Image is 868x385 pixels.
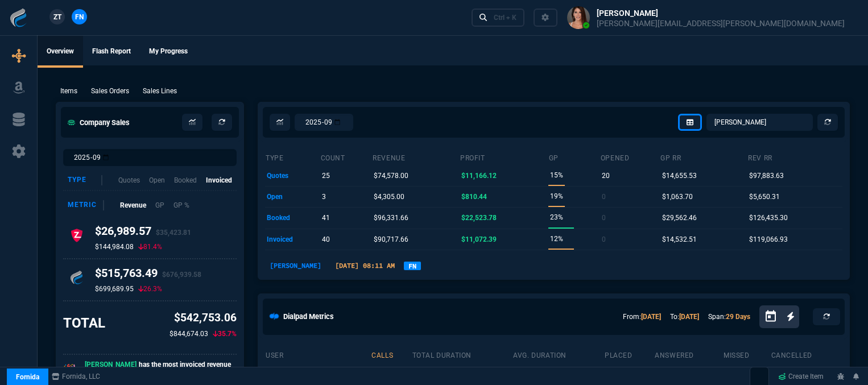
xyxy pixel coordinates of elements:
[265,149,320,165] th: type
[75,12,84,22] span: FN
[600,149,660,165] th: opened
[412,346,513,362] th: total duration
[461,168,497,184] p: $11,166.12
[143,86,177,96] p: Sales Lines
[265,346,371,362] th: user
[708,312,750,322] p: Span:
[374,189,404,205] p: $4,305.00
[404,262,421,270] a: FN
[749,168,784,184] p: $97,883.63
[173,200,189,210] p: GP %
[461,189,487,205] p: $810.44
[48,371,104,382] a: msbcCompanyName
[140,36,197,68] a: My Progress
[170,310,237,326] p: $542,753.06
[95,284,134,293] p: $699,689.95
[662,168,697,184] p: $14,655.53
[60,86,77,96] p: Items
[656,364,721,380] p: 11
[38,36,83,68] a: Overview
[265,165,320,186] td: quotes
[372,149,460,165] th: revenue
[374,210,408,226] p: $96,331.66
[494,13,516,22] div: Ctrl + K
[374,168,408,184] p: $74,578.00
[83,36,140,68] a: Flash Report
[320,149,373,165] th: count
[749,189,780,205] p: $5,650.31
[68,200,104,210] div: Metric
[85,361,137,370] span: [PERSON_NAME]
[772,364,841,380] p: 278
[155,200,164,210] p: GP
[213,329,237,339] p: 35.7%
[162,271,201,279] span: $676,939.58
[95,266,201,284] h4: $515,763.49
[170,329,208,339] p: $844,674.03
[749,231,788,247] p: $119,066.93
[156,229,191,237] span: $35,423.81
[662,210,697,226] p: $29,562.46
[662,189,693,205] p: $1,063.70
[322,189,326,205] p: 3
[265,260,326,271] p: [PERSON_NAME]
[118,175,140,185] p: Quotes
[461,231,497,247] p: $11,072.39
[95,242,134,251] p: $144,984.08
[414,364,511,380] p: 10h 50m
[322,231,330,247] p: 40
[602,168,610,184] p: 20
[95,224,191,242] h4: $26,989.57
[550,231,563,247] p: 12%
[764,308,787,325] button: Open calendar
[85,359,237,380] p: has the most invoiced revenue this month.
[63,314,105,332] h3: TOTAL
[670,312,699,322] p: To:
[749,210,788,226] p: $126,435.30
[660,149,747,165] th: GP RR
[68,175,102,185] div: Type
[641,313,661,321] a: [DATE]
[514,364,602,380] p: 41s
[206,175,232,185] p: Invoiced
[63,362,76,378] p: 🎉
[91,86,129,96] p: Sales Orders
[723,346,771,362] th: missed
[602,231,606,247] p: 0
[373,364,410,380] p: 1255
[726,313,750,321] a: 29 Days
[602,210,606,226] p: 0
[138,242,162,251] p: 81.4%
[267,364,369,380] p: [PERSON_NAME]
[774,368,828,385] a: Create Item
[602,189,606,205] p: 0
[460,149,548,165] th: Profit
[322,168,330,184] p: 25
[374,231,408,247] p: $90,717.66
[548,149,600,165] th: GP
[149,175,165,185] p: Open
[53,12,61,22] span: ZT
[654,346,723,362] th: answered
[604,346,654,362] th: placed
[512,346,604,362] th: avg. duration
[550,167,563,183] p: 15%
[679,313,699,321] a: [DATE]
[68,117,130,128] h5: Company Sales
[265,186,320,207] td: open
[283,311,334,322] h5: Dialpad Metrics
[747,149,842,165] th: Rev RR
[371,346,411,362] th: calls
[138,284,162,293] p: 26.3%
[174,175,197,185] p: Booked
[265,208,320,229] td: booked
[606,364,652,380] p: 956
[725,364,768,380] p: 5
[623,312,661,322] p: From:
[771,346,843,362] th: cancelled
[120,200,146,210] p: Revenue
[662,231,697,247] p: $14,532.51
[550,209,563,225] p: 23%
[461,210,497,226] p: $22,523.78
[322,210,330,226] p: 41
